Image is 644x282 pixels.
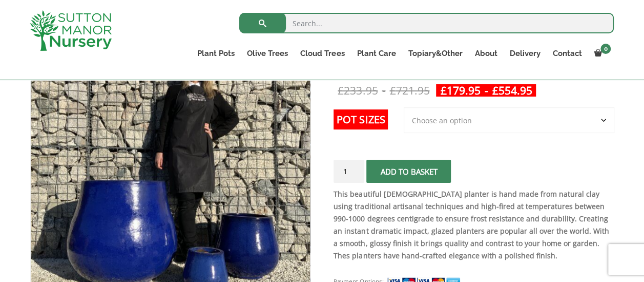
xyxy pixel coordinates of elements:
ins: - [436,84,536,97]
strong: This beautiful [DEMOGRAPHIC_DATA] planter is hand made from natural clay using traditional artisa... [334,189,609,260]
del: - [334,84,433,97]
label: Pot Sizes [334,109,388,129]
a: 0 [588,46,614,61]
input: Product quantity [334,160,364,183]
bdi: 554.95 [492,83,532,98]
img: logo [30,10,112,51]
span: £ [492,83,498,98]
bdi: 721.95 [389,83,429,98]
a: About [468,46,503,61]
span: 0 [600,44,611,54]
a: Cloud Trees [294,46,350,61]
span: £ [338,83,344,98]
a: Topiary&Other [402,46,468,61]
a: Plant Pots [191,46,241,61]
a: Delivery [503,46,546,61]
a: Plant Care [350,46,402,61]
span: £ [389,83,396,98]
input: Search... [239,13,614,33]
bdi: 233.95 [338,83,378,98]
bdi: 179.95 [440,83,480,98]
a: Contact [546,46,588,61]
button: Add to basket [366,160,451,183]
span: £ [440,83,446,98]
a: Olive Trees [241,46,294,61]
